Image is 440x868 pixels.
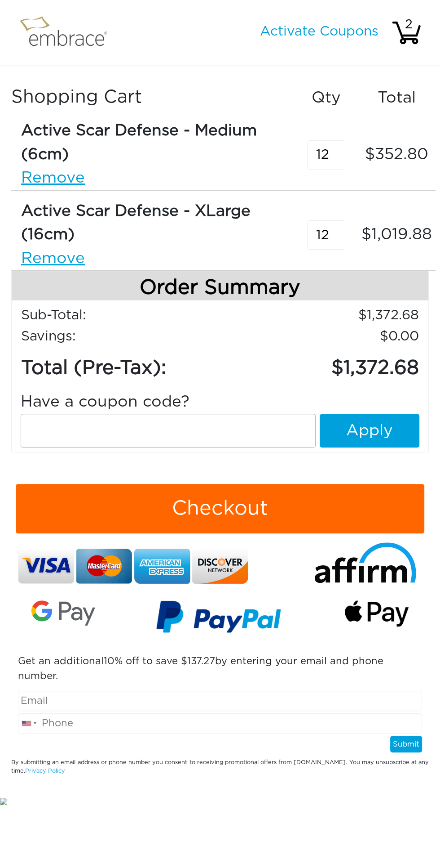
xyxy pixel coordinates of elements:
span: Qty [312,86,341,110]
div: Active Scar Defense - XLarge (16cm) [21,200,283,247]
div: 2 [393,15,424,34]
input: Phone [18,713,422,734]
span: 10 [104,656,114,666]
td: 1,372.68 [240,347,419,384]
h4: Order Summary [12,271,428,300]
span: 137.27 [187,656,215,666]
td: Sub-Total: [21,305,240,326]
button: Submit [390,736,422,753]
img: Google-Pay-Logo.svg [31,600,95,626]
td: Savings : [21,326,240,347]
p: Get an additional % off to save $ by entering your email and phone number. [18,654,422,684]
td: 1,372.68 [240,305,419,326]
input: Email [18,691,422,711]
img: affirm-logo.svg [309,542,422,583]
td: 0.00 [240,326,419,347]
a: Remove [21,247,283,271]
button: Checkout [16,484,424,533]
div: By submitting an email address or phone number you consent to receiving promotional offers from [... [11,758,429,775]
div: Total [365,86,436,110]
h3: Shopping Cart [11,86,287,108]
div: United States: +1 [18,714,39,733]
button: Apply [320,414,419,447]
div: Have a coupon code? [14,390,426,414]
a: 2 [391,27,422,37]
a: Activate Coupons [260,25,378,38]
img: fullApplePay.png [345,600,409,626]
div: Active Scar Defense - Medium (6cm) [21,119,283,166]
img: paypal-v3.png [156,593,282,645]
a: Privacy Policy [25,768,65,774]
img: logo.png [16,11,119,54]
td: Total (Pre-Tax): [21,347,240,384]
img: cart [391,17,422,49]
a: Remove [21,166,283,190]
span: 1,019.88 [361,223,432,247]
img: credit-cards.png [18,542,248,590]
span: 352.80 [365,143,428,167]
